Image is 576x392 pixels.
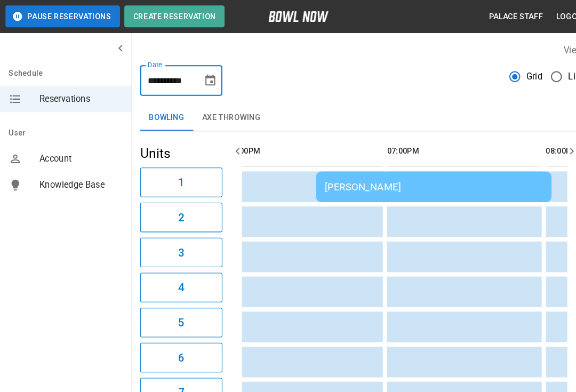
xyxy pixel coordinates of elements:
span: Knowledge Base [38,174,119,187]
h6: 3 [173,237,179,254]
h6: 6 [173,340,179,357]
button: 6 [137,334,217,363]
div: inventory tabs [137,102,567,127]
button: Create Reservation [121,5,219,27]
h5: Units [137,141,217,158]
span: List [553,68,567,81]
h6: 7 [173,374,179,391]
button: 3 [137,231,217,260]
img: logo [261,11,320,21]
h6: 2 [173,203,179,220]
button: 1 [137,163,217,192]
h6: 4 [173,271,179,289]
span: Grid [513,68,529,81]
h6: 1 [173,169,179,186]
button: 5 [137,300,217,329]
button: Bowling [137,102,188,127]
span: Account [38,148,119,161]
button: AXE THROWING [188,102,262,127]
div: [PERSON_NAME] [316,177,529,188]
button: Logout [538,6,576,26]
button: Choose date, selected date is Oct 4, 2025 [194,68,215,89]
button: 2 [137,197,217,226]
span: Reservations [38,90,119,103]
button: Pause Reservations [5,5,117,27]
label: View [549,44,567,54]
button: 4 [137,266,217,294]
button: Palace Staff [472,6,533,26]
h6: 5 [173,306,179,323]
